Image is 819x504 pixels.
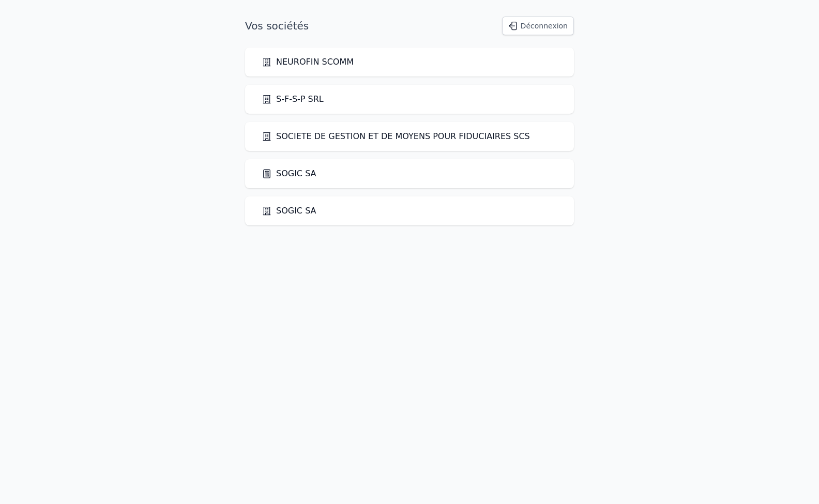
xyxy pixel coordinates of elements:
[262,130,530,143] a: SOCIETE DE GESTION ET DE MOYENS POUR FIDUCIAIRES SCS
[262,205,316,217] a: SOGIC SA
[262,93,324,105] a: S-F-S-P SRL
[245,19,309,33] h1: Vos sociétés
[502,17,574,35] button: Déconnexion
[262,167,316,180] a: SOGIC SA
[262,56,354,68] a: NEUROFIN SCOMM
